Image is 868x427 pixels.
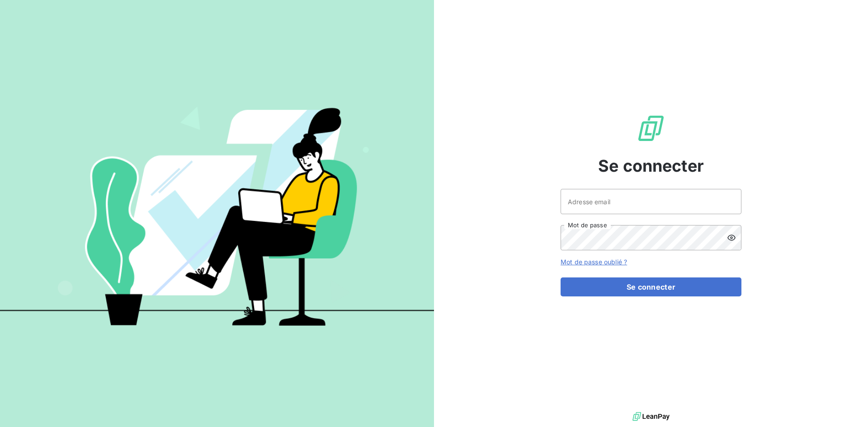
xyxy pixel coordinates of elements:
[632,410,670,423] img: logo
[598,154,704,178] span: Se connecter
[561,189,741,214] input: placeholder
[561,277,741,296] button: Se connecter
[561,258,627,266] a: Mot de passe oublié ?
[637,114,665,143] img: Logo LeanPay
